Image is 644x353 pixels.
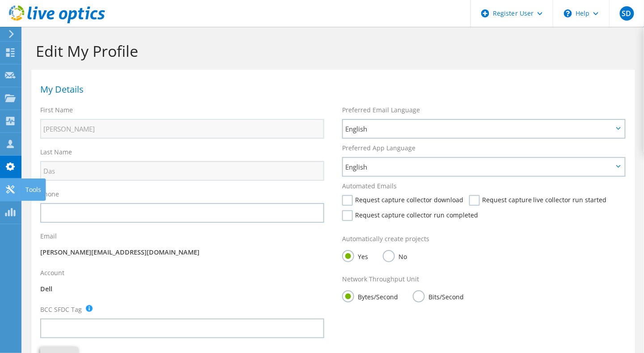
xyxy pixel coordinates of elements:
label: Automatically create projects [342,234,429,243]
p: [PERSON_NAME][EMAIL_ADDRESS][DOMAIN_NAME] [40,247,324,257]
svg: \n [564,9,572,17]
label: Preferred App Language [342,144,415,153]
label: Last Name [40,148,72,157]
label: Network Throughput Unit [342,275,419,284]
label: Bits/Second [413,290,464,302]
label: Automated Emails [342,182,397,191]
p: Dell [40,284,324,294]
label: Yes [342,250,368,261]
span: English [345,123,613,134]
label: Request capture collector download [342,195,463,206]
label: No [383,250,407,261]
label: First Name [40,106,73,115]
div: Tools [21,179,46,201]
span: SD [620,6,634,21]
label: Preferred Email Language [342,106,420,115]
label: Account [40,268,64,277]
label: Email [40,232,57,241]
label: Request capture live collector run started [469,195,607,206]
label: BCC SFDC Tag [40,305,82,314]
label: Phone [40,190,59,199]
label: Request capture collector run completed [342,210,478,221]
h1: My Details [40,85,622,94]
label: Bytes/Second [342,290,398,302]
h1: Edit My Profile [36,42,626,60]
span: English [345,162,613,172]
